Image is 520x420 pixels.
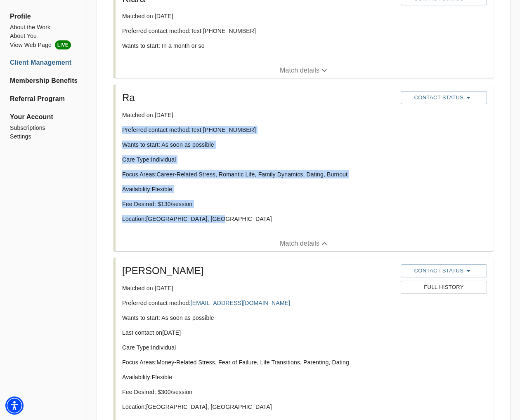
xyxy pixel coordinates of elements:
[122,388,394,396] p: Fee Desired: $ 300 /session
[10,76,77,86] a: Membership Benefits
[122,155,394,164] p: Care Type: Individual
[122,27,394,35] p: Preferred contact method: Text [PHONE_NUMBER]
[122,215,394,223] p: Location: [GEOGRAPHIC_DATA], [GEOGRAPHIC_DATA]
[401,281,487,294] button: Full History
[10,124,77,132] a: Subscriptions
[122,111,394,119] p: Matched on [DATE]
[122,42,394,50] p: Wants to start: In a month or so
[122,284,394,292] p: Matched on [DATE]
[122,264,394,277] h5: [PERSON_NAME]
[122,170,394,178] p: Focus Areas: Career-Related Stress, Romantic Life, Family Dynamics, Dating, Burnout
[10,112,77,122] span: Your Account
[401,264,487,277] button: Contact Status
[405,283,483,292] span: Full History
[122,126,394,134] p: Preferred contact method: Text [PHONE_NUMBER]
[122,200,394,208] p: Fee Desired: $ 130 /session
[401,91,487,104] button: Contact Status
[10,23,77,32] a: About the Work
[122,358,394,366] p: Focus Areas: Money-Related Stress, Fear of Failure, Life Transitions, Parenting, Dating
[5,397,24,415] div: Accessibility Menu
[10,58,77,68] a: Client Management
[191,300,290,306] a: [EMAIL_ADDRESS][DOMAIN_NAME]
[122,12,394,20] p: Matched on [DATE]
[10,40,77,49] a: View Web PageLIVE
[122,328,394,337] p: Last contact on [DATE]
[122,343,394,352] p: Care Type: Individual
[280,66,319,75] p: Match details
[122,373,394,381] p: Availability: Flexible
[122,185,394,193] p: Availability: Flexible
[122,314,394,322] p: Wants to start: As soon as possible
[280,239,319,249] p: Match details
[122,403,394,411] p: Location: [GEOGRAPHIC_DATA], [GEOGRAPHIC_DATA]
[116,236,494,251] button: Match details
[55,40,71,49] span: LIVE
[122,299,394,307] p: Preferred contact method:
[10,32,77,40] a: About You
[10,40,77,49] li: View Web Page
[405,93,483,103] span: Contact Status
[10,132,77,141] a: Settings
[405,266,483,276] span: Contact Status
[122,141,394,149] p: Wants to start: As soon as possible
[10,94,77,104] a: Referral Program
[116,63,494,78] button: Match details
[10,12,77,21] span: Profile
[122,91,394,104] h5: Ra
